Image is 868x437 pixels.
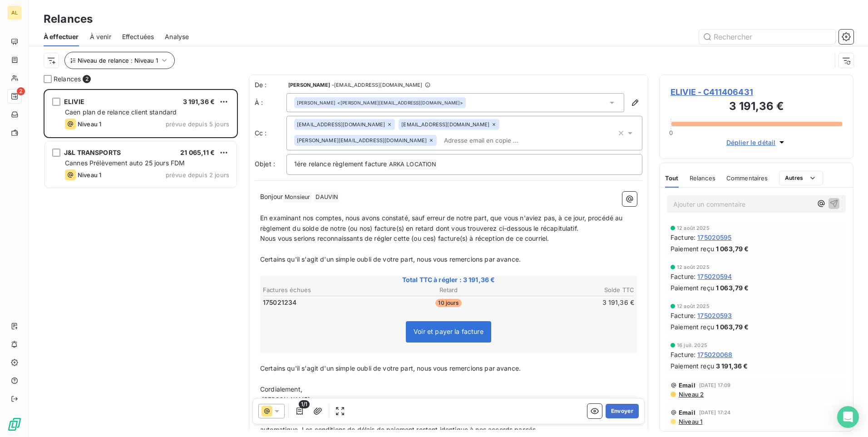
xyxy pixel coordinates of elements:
span: 16 juil. 2025 [677,343,707,348]
span: [DATE] 17:24 [699,410,731,415]
th: Factures échues [262,285,386,295]
button: Autres [779,171,823,185]
input: Adresse email en copie ... [440,134,545,147]
span: 3 191,36 € [183,98,215,105]
span: Email [679,382,695,389]
span: Niveau 1 [678,418,702,425]
span: 10 jours [435,299,461,307]
span: [PERSON_NAME][EMAIL_ADDRESS][DOMAIN_NAME] [297,138,427,143]
span: De : [255,80,286,89]
span: Relances [54,74,81,84]
span: Commentaires [726,174,768,182]
span: 1 063,79 € [716,322,749,332]
span: Déplier le détail [726,138,776,147]
a: 2 [7,89,21,104]
span: 175020593 [697,311,732,320]
span: Niveau 1 [78,171,101,179]
div: Open Intercom Messenger [837,406,859,428]
div: AL [7,5,22,20]
span: Paiement reçu [671,244,714,253]
span: 1 063,79 € [716,244,749,253]
span: Tout [665,174,679,182]
span: 12 août 2025 [677,264,710,270]
span: prévue depuis 5 jours [166,120,229,128]
span: 2 [17,87,25,95]
span: 2 [83,75,91,83]
span: 175020594 [697,272,732,281]
span: [PERSON_NAME] [288,82,330,88]
span: 21 065,11 € [180,149,215,156]
span: Caen plan de relance client standard [65,108,177,116]
label: Cc : [255,129,286,138]
span: Facture : [671,233,695,242]
span: [PERSON_NAME] [297,99,335,106]
td: 3 191,36 € [511,298,635,308]
span: Monsieur [283,192,311,203]
h3: Relances [44,11,93,27]
span: 1 063,79 € [716,283,749,293]
th: Solde TTC [511,285,635,295]
span: Certains qu'il s'agit d'un simple oubli de votre part, nous vous remercions par avance. [260,364,521,372]
span: Niveau de relance : Niveau 1 [78,57,158,64]
span: Niveau 2 [678,391,704,398]
img: Logo LeanPay [7,417,22,432]
span: Paiement reçu [671,322,714,332]
div: grid [44,89,238,437]
span: 3 191,36 € [716,361,748,371]
span: Facture : [671,272,695,281]
span: 175021234 [263,298,296,307]
span: À effectuer [44,32,79,41]
span: Facture : [671,350,695,359]
span: Cannes Prélèvement auto 25 jours FDM [65,159,185,167]
span: 12 août 2025 [677,303,710,309]
span: Relances [690,174,715,182]
span: [EMAIL_ADDRESS][DOMAIN_NAME] [401,122,489,127]
span: ELIVIE - C411406431 [671,86,842,98]
span: Facture : [671,311,695,320]
label: À : [255,98,286,107]
span: Total TTC à régler : 3 191,36 € [261,275,636,284]
span: Niveau 1 [78,120,101,128]
span: DAUVIN [314,192,339,203]
span: 0 [669,129,673,136]
span: 1/1 [299,400,310,408]
span: ELIVIE [64,98,84,105]
button: Envoyer [606,404,639,418]
span: 175020595 [697,233,731,242]
span: Analyse [165,32,189,41]
span: Objet : [255,160,275,168]
span: 175020068 [697,350,732,359]
span: [DATE] 17:09 [699,382,731,388]
span: Nous vous serions reconnaissants de régler cette (ou ces) facture(s) à réception de ce courriel. [260,234,549,242]
span: 12 août 2025 [677,225,710,231]
span: - [EMAIL_ADDRESS][DOMAIN_NAME] [332,82,422,88]
span: 1ére relance règlement facture [294,160,387,168]
h3: 3 191,36 € [671,98,842,116]
th: Retard [387,285,510,295]
span: Paiement reçu [671,361,714,371]
span: Voir et payer la facture [414,328,483,335]
span: Email [679,409,695,416]
span: ARKA LOCATION [388,159,438,170]
span: À venir [90,32,111,41]
span: [EMAIL_ADDRESS][DOMAIN_NAME] [297,122,385,127]
input: Rechercher [699,30,835,44]
span: En examinant nos comptes, nous avons constaté, sauf erreur de notre part, que vous n'aviez pas, à... [260,214,625,232]
span: Cordialement, [260,385,302,393]
div: <[PERSON_NAME][EMAIL_ADDRESS][DOMAIN_NAME]> [297,99,463,106]
span: J&L TRANSPORTS [64,149,121,156]
span: Effectuées [122,32,154,41]
span: Bonjour [260,193,283,200]
button: Déplier le détail [724,137,789,148]
span: Paiement reçu [671,283,714,293]
span: Certains qu'il s'agit d'un simple oubli de votre part, nous vous remercions par avance. [260,255,521,263]
button: Niveau de relance : Niveau 1 [64,52,175,69]
span: prévue depuis 2 jours [166,171,229,179]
